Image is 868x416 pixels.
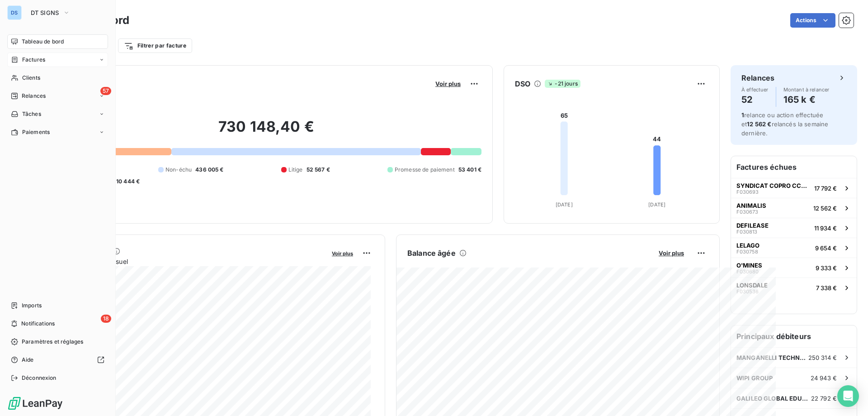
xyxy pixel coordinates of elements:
button: DEFILEASEF03081311 934 € [731,218,857,238]
button: SYNDICAT COPRO CCR VELIZY 2F03069317 792 € [731,178,857,198]
span: Promesse de paiement [395,166,455,174]
span: -10 444 € [113,177,140,186]
span: 18 [101,315,111,323]
span: Tâches [22,110,41,118]
tspan: [DATE] [648,201,665,208]
h4: 165 k € [783,92,830,107]
span: 57 [100,87,111,95]
h6: Relances [741,72,774,83]
button: ANIMALISF03067312 562 € [731,198,857,218]
span: 22 792 € [811,395,837,402]
button: Voir plus [329,249,356,257]
div: DS [7,5,22,20]
span: 1 [741,111,744,119]
span: Imports [22,301,42,310]
h6: Factures échues [731,156,857,178]
span: 436 005 € [195,166,223,174]
span: 7 338 € [816,284,837,292]
span: F030813 [736,229,757,234]
span: Tableau de bord [22,38,64,46]
span: À effectuer [741,87,769,92]
div: Open Intercom Messenger [837,385,859,407]
h6: DSO [515,78,530,89]
span: Voir plus [332,250,353,257]
span: relance ou action effectuée et relancés la semaine dernière. [741,111,828,137]
span: 12 562 € [813,205,837,212]
span: -21 jours [545,80,580,88]
span: Non-échu [165,166,192,174]
button: LONSDALEF0305367 338 € [731,277,857,297]
span: Paiements [22,128,50,136]
span: 53 401 € [458,166,481,174]
span: Litige [288,166,303,174]
h6: Principaux débiteurs [731,325,857,347]
span: 24 943 € [811,374,837,382]
button: LELAGOF0307589 654 € [731,238,857,258]
h6: Balance âgée [407,248,456,258]
a: Aide [7,353,108,367]
span: Notifications [21,320,55,328]
span: Voir plus [435,80,461,87]
span: 17 792 € [814,185,837,192]
button: Voir plus [433,80,463,88]
button: Actions [790,13,835,28]
span: DT SIGNS [31,9,59,16]
span: 11 934 € [814,225,837,232]
h4: 52 [741,92,769,107]
span: Factures [22,56,45,64]
span: Paramètres et réglages [22,338,83,346]
span: Relances [22,92,46,100]
span: F030673 [736,209,758,215]
span: SYNDICAT COPRO CCR VELIZY 2 [736,182,811,189]
button: O'MINESF0306809 333 € [731,258,857,277]
button: Filtrer par facture [118,38,192,53]
span: Montant à relancer [783,87,830,92]
span: 250 314 € [808,354,837,361]
span: 9 333 € [816,264,837,272]
span: Clients [22,74,40,82]
span: DEFILEASE [736,222,769,229]
span: F030693 [736,189,759,195]
span: 52 567 € [307,166,330,174]
span: Aide [22,356,34,364]
img: Logo LeanPay [7,396,63,411]
span: 12 562 € [747,120,771,128]
span: 9 654 € [815,244,837,252]
span: O'MINES [736,262,762,269]
button: Voir plus [656,249,687,257]
span: F030758 [736,249,758,254]
h2: 730 148,40 € [51,118,481,145]
span: LELAGO [736,242,759,249]
span: ANIMALIS [736,202,766,209]
span: Déconnexion [22,374,57,382]
span: Voir plus [659,249,684,257]
tspan: [DATE] [556,201,573,208]
span: Chiffre d'affaires mensuel [51,257,325,266]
